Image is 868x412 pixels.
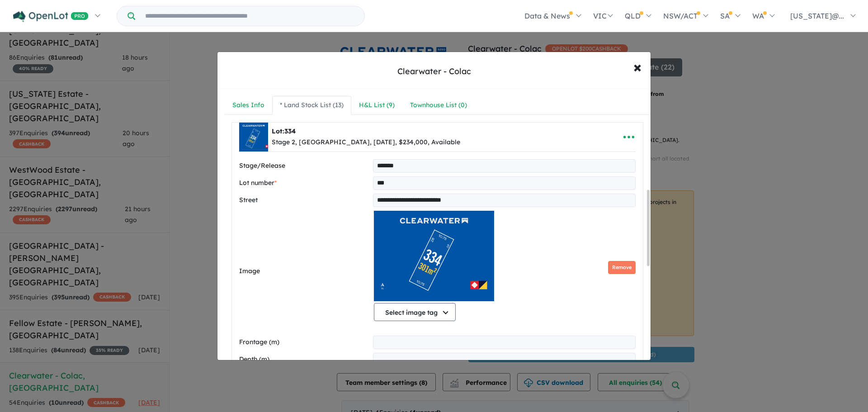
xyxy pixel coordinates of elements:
div: Clearwater - Colac [397,66,471,77]
span: × [633,57,642,76]
label: Frontage (m) [239,337,369,348]
label: Lot number [239,178,369,189]
span: 334 [284,127,296,135]
button: Remove [608,261,636,274]
b: Lot: [272,127,296,135]
label: Image [239,266,370,277]
img: Clearwater%20-%20Colac%20-%20Lot%20334___1754443079.jpg [239,123,268,152]
img: Clearwater - Colac - Lot 334 [374,211,495,301]
button: Select image tag [374,303,456,321]
div: Sales Info [232,100,264,111]
div: Stage 2, [GEOGRAPHIC_DATA], [DATE], $234,000, Available [272,137,460,148]
input: Try estate name, suburb, builder or developer [137,6,363,26]
div: Townhouse List ( 0 ) [410,100,467,111]
label: Street [239,195,369,206]
label: Stage/Release [239,161,369,171]
div: H&L List ( 9 ) [359,100,395,111]
img: Openlot PRO Logo White [13,11,89,22]
label: Depth (m) [239,354,369,365]
div: * Land Stock List ( 13 ) [280,100,344,111]
span: [US_STATE]@... [790,11,844,20]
